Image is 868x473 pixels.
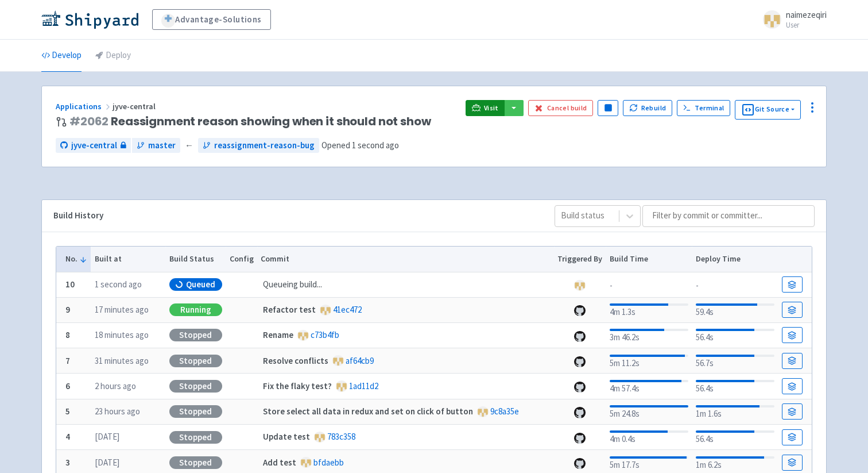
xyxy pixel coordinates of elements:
span: master [148,139,176,152]
strong: Rename [263,329,293,340]
button: Pause [598,100,618,116]
a: 783c358 [327,431,355,442]
a: bfdaebb [313,457,344,468]
time: 2 hours ago [95,380,136,391]
a: Visit [466,100,505,116]
a: Build Details [782,327,803,343]
a: 41ec472 [333,304,362,315]
strong: Fix the flaky test? [263,380,332,391]
th: Config [226,247,257,272]
button: No. [65,253,87,265]
a: Terminal [677,100,730,116]
span: Visit [484,103,499,113]
span: Opened [321,140,399,151]
time: 17 minutes ago [95,304,149,315]
input: Filter by commit or committer... [642,205,815,227]
time: 1 second ago [352,140,399,151]
a: Build Details [782,353,803,369]
b: 5 [65,406,70,417]
div: Stopped [169,329,222,341]
time: 18 minutes ago [95,329,149,340]
div: 1m 1.6s [696,403,774,421]
a: #2062 [69,113,108,129]
strong: Store select all data in redux and set on click of button [263,406,473,417]
img: Shipyard logo [41,10,138,29]
a: Build Details [782,429,803,445]
span: Reassignment reason showing when it should not show [69,115,431,128]
div: - [696,277,774,293]
th: Commit [257,247,554,272]
div: 56.4s [696,428,774,446]
b: 7 [65,355,70,366]
div: 56.7s [696,352,774,370]
div: 59.4s [696,301,774,319]
div: Stopped [169,431,222,444]
b: 9 [65,304,70,315]
span: Queueing build... [263,278,322,291]
button: Rebuild [623,100,672,116]
a: master [132,138,180,153]
b: 8 [65,329,70,340]
div: - [610,277,688,293]
button: Git Source [735,100,801,120]
span: jyve-central [71,139,117,152]
div: Stopped [169,456,222,469]
b: 3 [65,457,70,468]
div: Stopped [169,355,222,367]
span: ← [185,139,193,152]
a: 9c8a35e [490,406,519,417]
div: 4m 0.4s [610,428,688,446]
a: Deploy [95,40,131,72]
div: Running [169,303,222,316]
a: Advantage-Solutions [152,9,271,30]
time: 31 minutes ago [95,355,149,366]
b: 4 [65,431,70,442]
a: c73b4fb [311,329,339,340]
a: 1ad11d2 [349,380,378,391]
a: Develop [41,40,82,72]
span: naimezeqiri [786,9,827,20]
button: Cancel build [528,100,593,116]
div: 5m 24.8s [610,403,688,421]
a: Applications [56,101,113,111]
th: Deploy Time [692,247,778,272]
span: reassignment-reason-bug [214,139,315,152]
strong: Add test [263,457,296,468]
div: 56.4s [696,378,774,395]
a: Build Details [782,378,803,394]
div: Stopped [169,380,222,393]
time: [DATE] [95,431,119,442]
a: jyve-central [56,138,131,153]
a: reassignment-reason-bug [198,138,319,153]
th: Triggered By [554,247,606,272]
th: Build Time [606,247,692,272]
strong: Update test [263,431,310,442]
time: 1 second ago [95,279,142,290]
div: 56.4s [696,326,774,344]
a: Build Details [782,455,803,471]
span: jyve-central [113,101,157,111]
div: 4m 1.3s [610,301,688,319]
div: 1m 6.2s [696,454,774,472]
div: 5m 11.2s [610,352,688,370]
a: Build Details [782,302,803,318]
strong: Refactor test [263,304,316,315]
small: User [786,21,827,29]
th: Built at [91,247,165,272]
div: Stopped [169,405,222,418]
div: 5m 17.7s [610,454,688,472]
a: Build Details [782,276,803,293]
time: 23 hours ago [95,406,140,417]
a: af64cb9 [346,355,374,366]
div: 4m 57.4s [610,378,688,395]
span: Queued [186,279,215,290]
b: 6 [65,380,70,391]
div: 3m 46.2s [610,326,688,344]
time: [DATE] [95,457,119,468]
strong: Resolve conflicts [263,355,328,366]
th: Build Status [165,247,226,272]
div: Build History [53,209,536,222]
a: Build Details [782,403,803,420]
b: 10 [65,279,75,290]
a: naimezeqiri User [756,10,827,29]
